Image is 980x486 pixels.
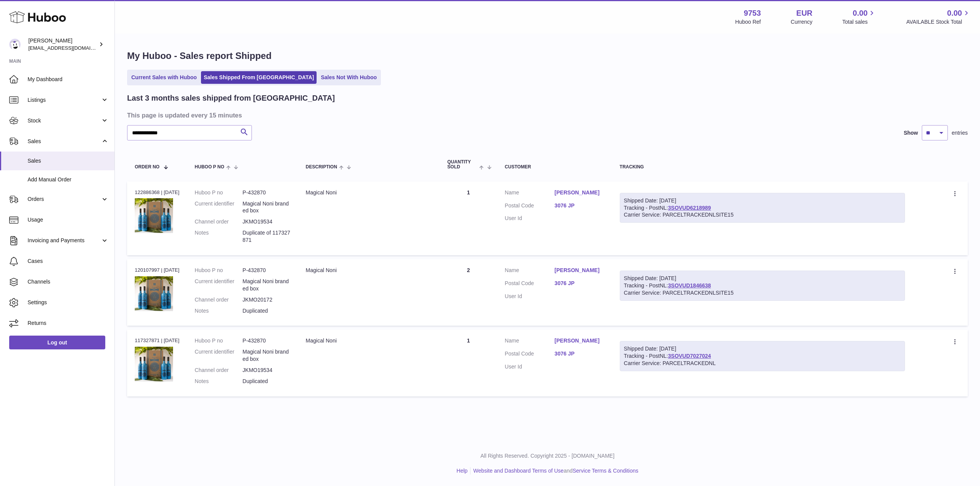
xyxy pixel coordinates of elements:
[195,367,243,374] dt: Channel order
[668,205,711,211] a: 3SOVUD6218989
[135,276,173,311] img: 1651244466.jpg
[9,336,105,349] a: Log out
[135,198,173,233] img: 1651244466.jpg
[906,18,971,26] span: AVAILABLE Stock Total
[505,363,555,370] dt: User Id
[127,111,966,119] h3: This page is updated every 15 minutes
[243,218,291,225] dd: JKMO19534
[127,50,968,62] h1: My Huboo - Sales report Shipped
[796,8,812,18] strong: EUR
[135,165,160,170] span: Order No
[624,345,901,352] div: Shipped Date: [DATE]
[28,138,101,145] span: Sales
[624,275,901,282] div: Shipped Date: [DATE]
[473,468,563,474] a: Website and Dashboard Terms of Use
[129,71,199,84] a: Current Sales with Huboo
[440,329,497,396] td: 1
[28,320,109,327] span: Returns
[505,337,555,346] dt: Name
[195,229,243,244] dt: Notes
[947,8,962,18] span: 0.00
[555,280,604,287] a: 3076 JP
[842,18,876,26] span: Total sales
[620,165,905,170] div: Tracking
[28,45,113,51] span: [EMAIL_ADDRESS][DOMAIN_NAME]
[28,278,109,285] span: Channels
[243,307,291,315] p: Duplicated
[195,348,243,363] dt: Current identifier
[668,282,711,289] a: 3SOVUD1846638
[195,307,243,315] dt: Notes
[555,267,604,274] a: [PERSON_NAME]
[135,347,173,382] img: 1651244466.jpg
[195,165,224,170] span: Huboo P no
[28,76,109,83] span: My Dashboard
[243,296,291,303] dd: JKMO20172
[620,271,905,301] div: Tracking - PostNL:
[505,189,555,198] dt: Name
[243,278,291,292] dd: Magical Noni branded box
[28,216,109,223] span: Usage
[135,189,180,196] div: 122886368 | [DATE]
[28,196,101,203] span: Orders
[505,267,555,276] dt: Name
[195,278,243,292] dt: Current identifier
[306,337,432,344] div: Magical Noni
[853,8,868,18] span: 0.00
[744,8,761,18] strong: 9753
[505,293,555,300] dt: User Id
[440,259,497,326] td: 2
[243,367,291,374] dd: JKMO19534
[195,267,243,274] dt: Huboo P no
[457,468,468,474] a: Help
[668,353,711,359] a: 3SOVUD7027024
[135,267,180,274] div: 120107997 | [DATE]
[624,211,901,219] div: Carrier Service: PARCELTRACKEDNLSITE15
[28,299,109,306] span: Settings
[243,189,291,196] dd: P-432870
[952,129,968,137] span: entries
[555,202,604,209] a: 3076 JP
[121,452,974,460] p: All Rights Reserved. Copyright 2025 - [DOMAIN_NAME]
[906,8,971,26] a: 0.00 AVAILABLE Stock Total
[555,337,604,344] a: [PERSON_NAME]
[195,218,243,225] dt: Channel order
[195,337,243,344] dt: Huboo P no
[624,197,901,204] div: Shipped Date: [DATE]
[573,468,639,474] a: Service Terms & Conditions
[555,189,604,196] a: [PERSON_NAME]
[620,193,905,223] div: Tracking - PostNL:
[28,176,109,183] span: Add Manual Order
[505,350,555,359] dt: Postal Code
[28,157,109,165] span: Sales
[195,296,243,303] dt: Channel order
[505,280,555,289] dt: Postal Code
[135,337,180,344] div: 117327871 | [DATE]
[28,237,101,244] span: Invoicing and Payments
[243,348,291,363] dd: Magical Noni branded box
[9,39,21,50] img: info@welovenoni.com
[195,378,243,385] dt: Notes
[201,71,317,84] a: Sales Shipped From [GEOGRAPHIC_DATA]
[243,267,291,274] dd: P-432870
[28,37,97,52] div: [PERSON_NAME]
[195,189,243,196] dt: Huboo P no
[28,258,109,265] span: Cases
[620,341,905,371] div: Tracking - PostNL:
[243,200,291,215] dd: Magical Noni branded box
[735,18,761,26] div: Huboo Ref
[470,467,638,475] li: and
[28,117,101,124] span: Stock
[440,181,497,255] td: 1
[195,200,243,215] dt: Current identifier
[243,378,291,385] p: Duplicated
[842,8,876,26] a: 0.00 Total sales
[624,360,901,367] div: Carrier Service: PARCELTRACKEDNL
[505,202,555,211] dt: Postal Code
[624,289,901,297] div: Carrier Service: PARCELTRACKEDNLSITE15
[306,267,432,274] div: Magical Noni
[306,165,337,170] span: Description
[318,71,379,84] a: Sales Not With Huboo
[505,215,555,222] dt: User Id
[243,337,291,344] dd: P-432870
